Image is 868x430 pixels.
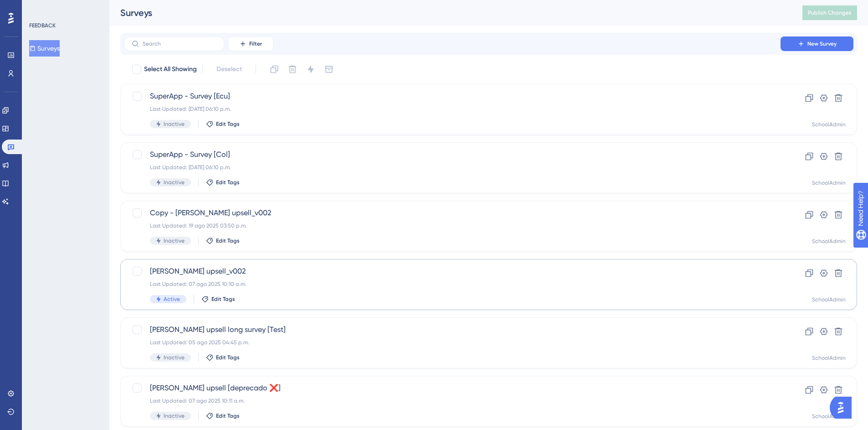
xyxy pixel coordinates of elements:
button: Edit Tags [201,295,235,303]
button: Edit Tags [206,237,240,244]
span: Edit Tags [216,179,240,186]
span: Inactive [164,237,185,244]
button: Surveys [29,40,60,57]
div: Last Updated: 07 ago 2025 10:11 a.m. [150,397,755,404]
div: SchoolAdmin [812,179,846,187]
button: Edit Tags [206,354,240,361]
span: [PERSON_NAME] upsell_v002 [150,266,755,277]
span: Inactive [164,354,185,361]
span: Edit Tags [211,295,235,303]
span: Edit Tags [216,120,240,128]
span: [PERSON_NAME] upsell long survey [Test] [150,324,755,335]
span: Edit Tags [216,237,240,244]
button: New Survey [781,36,853,51]
input: Search [143,41,216,47]
button: Deselect [208,61,250,78]
button: Filter [228,36,273,51]
span: Publish Changes [808,9,852,16]
span: Active [164,295,180,303]
span: SuperApp - Survey [Ecu] [150,91,755,102]
div: SchoolAdmin [812,354,846,362]
div: Last Updated: 07 ago 2025 10:10 a.m. [150,280,755,288]
span: New Survey [807,40,837,47]
button: Publish Changes [802,5,857,20]
span: Deselect [216,64,242,75]
div: Last Updated: 19 ago 2025 03:50 p.m. [150,222,755,229]
div: SchoolAdmin [812,238,846,245]
div: SchoolAdmin [812,121,846,128]
div: SchoolAdmin [812,413,846,420]
span: Edit Tags [216,354,240,361]
div: FEEDBACK [29,22,56,29]
span: Inactive [164,412,185,420]
div: Surveys [120,6,780,19]
span: Inactive [164,120,185,128]
div: Last Updated: 05 ago 2025 04:45 p.m. [150,339,755,346]
span: [PERSON_NAME] upsell [deprecado ❌] [150,383,755,394]
button: Edit Tags [206,179,240,186]
button: Edit Tags [206,120,240,128]
div: SchoolAdmin [812,296,846,303]
span: Select All Showing [144,64,197,75]
div: Last Updated: [DATE] 06:10 p.m. [150,105,755,113]
iframe: UserGuiding AI Assistant Launcher [830,394,857,421]
span: Copy - [PERSON_NAME] upsell_v002 [150,207,755,218]
span: SuperApp - Survey [Col] [150,149,755,160]
span: Filter [249,40,262,47]
span: Need Help? [21,2,57,13]
span: Edit Tags [216,412,240,420]
div: Last Updated: [DATE] 06:10 p.m. [150,164,755,171]
button: Edit Tags [206,412,240,420]
span: Inactive [164,179,185,186]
